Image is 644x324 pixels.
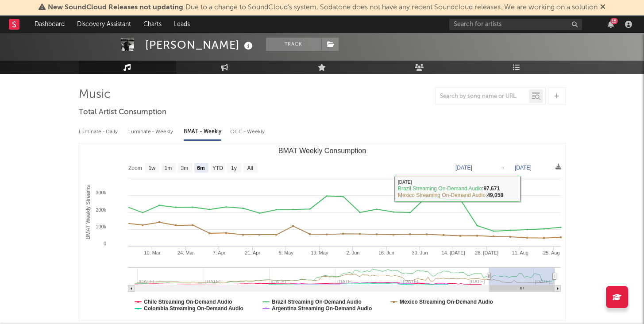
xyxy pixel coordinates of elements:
div: OCC - Weekly [230,124,266,139]
span: Dismiss [600,4,605,11]
text: 0 [103,241,106,246]
a: Dashboard [28,15,71,33]
text: 7. Apr [212,250,225,255]
button: 15 [608,21,614,28]
text: 30. Jun [412,250,428,255]
text: 14. [DATE] [441,250,465,255]
text: 25. Aug [543,250,559,255]
text: 11. Aug [512,250,528,255]
text: 1w [148,165,155,171]
div: 15 [610,18,618,24]
button: Track [266,38,321,51]
text: 21. Apr [245,250,260,255]
text: 19. May [311,250,328,255]
text: 100k [96,224,106,229]
text: All [247,165,253,171]
div: [PERSON_NAME] [145,38,255,52]
text: 28. [DATE] [475,250,498,255]
text: 200k [96,207,106,212]
text: 1y [231,165,237,171]
text: 6m [197,165,204,171]
text: BMAT Weekly Consumption [278,147,366,154]
span: : Due to a change to SoundCloud's system, Sodatone does not have any recent Soundcloud releases. ... [48,4,598,11]
text: 5. May [278,250,293,255]
input: Search by song name or URL [436,93,529,100]
text: 16. Jun [378,250,394,255]
text: 300k [96,190,106,195]
text: Argentina Streaming On-Demand Audio [272,305,372,312]
text: 2. Jun [346,250,359,255]
text: 1m [164,165,172,171]
text: [DATE] [515,165,532,171]
div: Luminate - Weekly [128,124,175,139]
text: Zoom [128,165,142,171]
text: [DATE] [455,165,472,171]
a: Charts [137,15,168,33]
span: Total Artist Consumption [79,107,166,118]
text: Colombia Streaming On-Demand Audio [144,305,243,312]
a: Leads [168,15,196,33]
text: Brazil Streaming On-Demand Audio [272,299,362,305]
a: Discovery Assistant [71,15,137,33]
div: Luminate - Daily [79,124,120,139]
text: Chile Streaming On-Demand Audio [144,299,232,305]
text: → [500,165,505,171]
text: 10. Mar [144,250,161,255]
text: BMAT Weekly Streams [85,185,91,239]
span: New SoundCloud Releases not updating [48,4,183,11]
text: 3m [181,165,188,171]
text: Mexico Streaming On-Demand Audio [400,299,493,305]
text: YTD [212,165,223,171]
div: BMAT - Weekly [184,124,221,139]
text: 24. Mar [177,250,194,255]
svg: BMAT Weekly Consumption [79,143,565,320]
input: Search for artists [449,19,582,30]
